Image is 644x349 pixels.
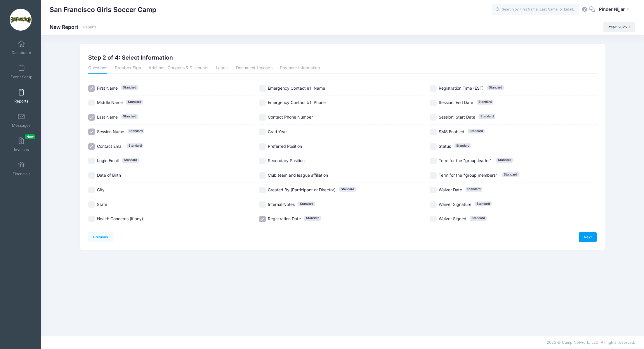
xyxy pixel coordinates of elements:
span: Last Name [97,114,118,119]
input: Waiver SignedStandard [430,216,437,223]
span: Standard [339,187,356,192]
span: Standard [128,129,144,133]
span: Reports [14,99,28,104]
a: Reports [8,86,35,106]
input: Emergency Contact #1: Phone [259,100,266,106]
span: Year: 2025 [609,25,627,29]
span: Standard [479,114,495,119]
span: Registration Time (EST) [439,86,484,91]
input: Health Concerns (if any) [88,216,95,223]
span: Session Name [97,129,124,134]
input: Session: End DateStandard [430,100,437,106]
span: Invoices [14,147,29,152]
input: Term for the "group leader".Standard [430,158,437,164]
span: Term for the "group leader". [439,158,493,163]
span: Financials [13,171,30,176]
a: Payment Information [280,63,320,74]
input: First NameStandard [88,85,95,92]
h1: New Report [50,24,97,30]
span: Pinder Nijjar [599,6,625,13]
input: State [88,201,95,208]
input: Contact EmailStandard [88,143,95,150]
span: First Name [97,86,118,91]
span: Secondary Position [268,158,305,163]
input: Registration Time (EST)Standard [430,85,437,92]
input: StatusStandard [430,143,437,150]
span: Standard [468,129,485,133]
h2: Step 2 of 4: Select Information [88,54,173,61]
input: Created By (Participant or Director)Standard [259,187,266,193]
span: Registration Date [268,216,301,221]
input: City [88,187,95,193]
input: Waiver SignatureStandard [430,201,437,208]
span: Emergency Contact #1: Phone [268,100,326,105]
input: Contact Phone Number [259,114,266,121]
input: Term for the "group members".Standard [430,172,437,179]
input: Emergency Contact #1: Name [259,85,266,92]
span: Standard [127,143,143,148]
span: Contact Email [97,144,123,149]
span: Standard [121,85,138,90]
span: Internal Notes [268,202,295,207]
input: Session: Start DateStandard [430,114,437,121]
span: Standard [304,216,321,220]
button: Pinder Nijjar [595,3,635,16]
span: Health Concerns (if any) [97,216,143,221]
a: Previous [88,232,113,242]
input: Internal NotesStandard [259,201,266,208]
span: SMS Enabled [439,129,464,134]
a: Event Setup [8,62,35,82]
input: Registration DateStandard [259,216,266,223]
span: Waiver Date [439,187,462,192]
span: Standard [454,143,471,148]
a: Reports [83,25,97,29]
input: Date of Birth [88,172,95,179]
span: Event Setup [11,74,32,79]
span: Session: End Date [439,100,473,105]
span: State [97,202,107,207]
h1: San Francisco Girls Soccer Camp [50,3,156,16]
span: Created By (Participant or Director) [268,187,336,192]
input: Session NameStandard [88,129,95,135]
span: Standard [121,114,138,119]
span: Waiver Signature [439,202,471,207]
span: Standard [475,202,492,206]
span: Standard [496,158,513,162]
span: Session: Start Date [439,114,475,119]
img: San Francisco Girls Soccer Camp [10,9,32,31]
span: Emergency Contact #1: Name [268,86,325,91]
span: Standard [470,216,487,220]
a: InvoicesNew [8,134,35,155]
span: New [25,134,35,139]
span: Login Email [97,158,119,163]
span: Messages [12,123,31,128]
span: Standard [298,202,315,206]
input: Last NameStandard [88,114,95,121]
span: Standard [502,172,519,177]
span: City [97,187,105,192]
a: Labels [216,63,228,74]
a: Dashboard [8,37,35,58]
input: Login EmailStandard [88,158,95,164]
input: Secondary Position [259,158,266,164]
span: Standard [477,100,493,104]
a: Document Uploads [236,63,272,74]
span: Standard [487,85,504,90]
span: Term for the "group members". [439,173,499,178]
input: Grad Year [259,129,266,135]
span: Status [439,144,451,149]
a: Next [579,232,597,242]
span: Standard [126,100,143,104]
a: Add-ons, Coupons & Discounts [149,63,208,74]
span: Standard [122,158,139,162]
span: 2025 © Camp Network, LLC. All rights reserved. [547,340,635,345]
button: Year: 2025 [603,22,635,32]
input: Club team and league affiliation [259,172,266,179]
span: Grad Year [268,129,287,134]
span: Contact Phone Number [268,114,313,119]
input: Middle NameStandard [88,100,95,106]
span: Standard [466,187,482,192]
input: SMS EnabledStandard [430,129,437,135]
span: Dashboard [12,50,31,55]
input: Preferred Position [259,143,266,150]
